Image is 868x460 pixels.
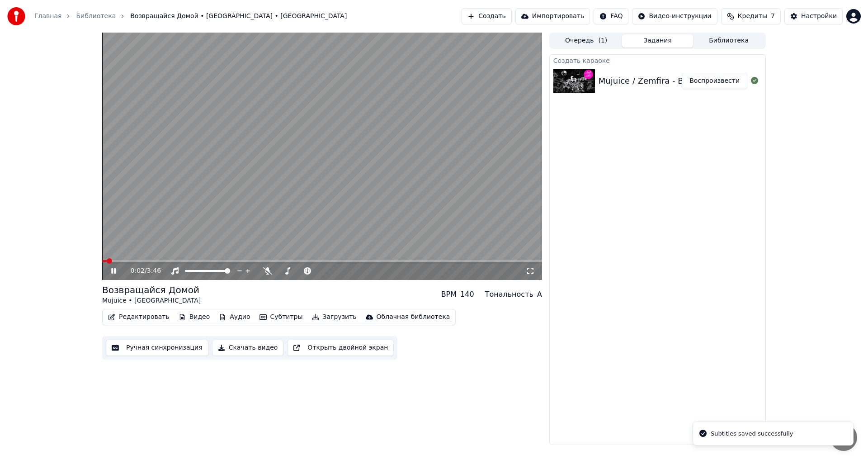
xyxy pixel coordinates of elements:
div: Mujuice / Zemfira - Возвращайся Домой [599,75,765,87]
img: youka [7,7,25,25]
div: Mujuice • [GEOGRAPHIC_DATA] [102,296,201,305]
button: Видео [175,311,214,323]
span: Возвращайся Домой • [GEOGRAPHIC_DATA] • [GEOGRAPHIC_DATA] [130,12,347,21]
span: 0:02 [131,266,145,275]
button: Видео-инструкции [632,8,717,24]
span: 7 [771,12,775,21]
button: Воспроизвести [682,73,747,89]
a: Библиотека [76,12,116,21]
a: Главная [34,12,61,21]
button: Открыть двойной экран [287,340,394,356]
span: 3:46 [147,266,161,275]
div: Возвращайся Домой [102,284,201,296]
button: Очередь [551,34,622,47]
button: Создать [462,8,511,24]
button: Импортировать [515,8,590,24]
nav: breadcrumb [34,12,347,21]
button: Аудио [215,311,254,323]
button: Скачать видео [212,340,284,356]
div: / [131,266,152,275]
button: Редактировать [104,311,173,323]
button: Кредиты7 [721,8,781,24]
button: Загрузить [308,311,360,323]
button: Библиотека [693,34,764,47]
span: ( 1 ) [598,36,607,45]
button: Задания [622,34,693,47]
button: Субтитры [256,311,307,323]
div: Subtitles saved successfully [711,429,793,438]
div: Тональность [485,289,533,300]
div: Создать караоке [550,55,765,66]
button: Ручная синхронизация [106,340,208,356]
div: BPM [441,289,457,300]
button: FAQ [594,8,628,24]
div: A [537,289,542,300]
div: Облачная библиотека [377,313,450,322]
div: 140 [460,289,474,300]
div: Настройки [801,12,837,21]
button: Настройки [784,8,843,24]
span: Кредиты [738,12,767,21]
